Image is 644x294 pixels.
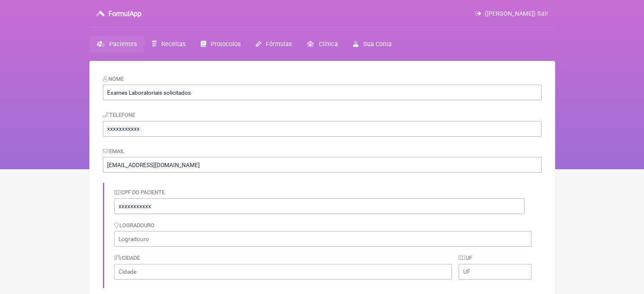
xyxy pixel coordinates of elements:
[318,41,337,48] span: Clínica
[103,148,125,154] label: Email
[103,157,542,173] input: paciente@email.com
[248,36,299,52] a: Fórmulas
[103,112,135,118] label: Telefone
[266,41,292,48] span: Fórmulas
[485,10,548,17] span: ([PERSON_NAME]) Sair
[161,41,185,48] span: Receitas
[114,255,140,261] label: Cidade
[103,121,542,137] input: 21 9124 2137
[114,189,165,195] label: CPF do Paciente
[459,264,531,280] input: UF
[114,222,155,228] label: Logradouro
[103,76,124,82] label: Nome
[109,41,137,48] span: Pacientes
[103,85,542,100] input: Nome do Paciente
[211,41,240,48] span: Protocolos
[363,41,392,48] span: Sua Conta
[108,10,141,18] h3: FormulApp
[475,10,548,17] a: ([PERSON_NAME]) Sair
[299,36,345,52] a: Clínica
[114,198,525,214] input: Identificação do Paciente
[89,36,144,52] a: Pacientes
[114,231,531,247] input: Logradouro
[193,36,248,52] a: Protocolos
[345,36,399,52] a: Sua Conta
[114,264,452,280] input: Cidade
[144,36,193,52] a: Receitas
[459,255,472,261] label: UF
